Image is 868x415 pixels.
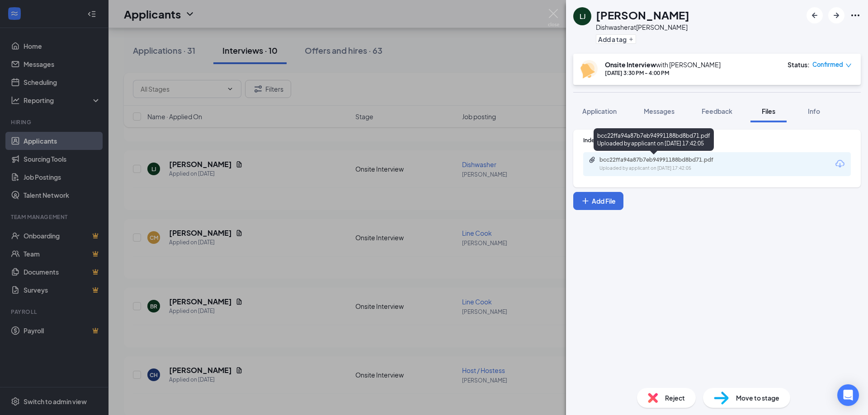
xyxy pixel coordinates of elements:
span: Files [762,107,775,115]
svg: ArrowLeftNew [809,10,820,21]
svg: Paperclip [589,156,596,163]
div: Status : [788,60,810,69]
span: Messages [644,107,675,115]
span: down [845,62,852,69]
svg: ArrowRight [831,10,842,21]
span: Reject [665,393,685,403]
span: Info [808,107,820,115]
svg: Plus [581,196,590,205]
svg: Ellipses [850,10,861,21]
button: ArrowRight [828,7,844,23]
a: Paperclipbcc22ffa94a87b7eb94991188bd8bd71.pdfUploaded by applicant on [DATE] 17:42:05 [589,156,735,172]
svg: Download [835,159,845,169]
span: Application [582,107,617,115]
div: Open Intercom Messenger [837,384,859,406]
div: LJ [580,12,585,21]
b: Onsite Interview [605,61,656,69]
button: ArrowLeftNew [807,7,823,23]
div: bcc22ffa94a87b7eb94991188bd8bd71.pdf Uploaded by applicant on [DATE] 17:42:05 [594,128,714,151]
button: PlusAdd a tag [596,34,636,44]
span: Confirmed [812,60,843,69]
div: [DATE] 3:30 PM - 4:00 PM [605,69,721,77]
div: bcc22ffa94a87b7eb94991188bd8bd71.pdf [599,156,726,163]
svg: Plus [628,37,634,42]
div: with [PERSON_NAME] [605,60,721,69]
div: Uploaded by applicant on [DATE] 17:42:05 [599,165,735,172]
span: Move to stage [736,393,779,403]
div: Dishwasher at [PERSON_NAME] [596,23,689,32]
span: Feedback [702,107,732,115]
button: Add FilePlus [573,192,623,210]
div: Indeed Resume [583,136,851,144]
h1: [PERSON_NAME] [596,7,689,23]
